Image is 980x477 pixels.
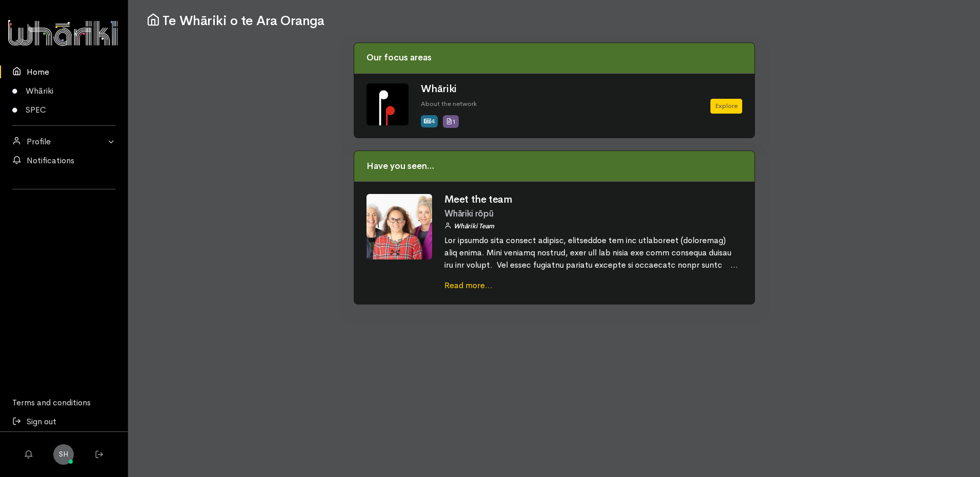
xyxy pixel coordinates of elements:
[354,43,754,74] div: Our focus areas
[421,82,457,95] a: Whāriki
[53,444,74,465] a: SH
[354,151,754,182] div: Have you seen...
[444,280,493,291] a: Read more...
[710,99,742,114] a: Explore
[147,12,962,29] h1: Te Whāriki o te Ara Oranga
[366,83,409,125] img: Whariki%20Icon_Icon_Tile.png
